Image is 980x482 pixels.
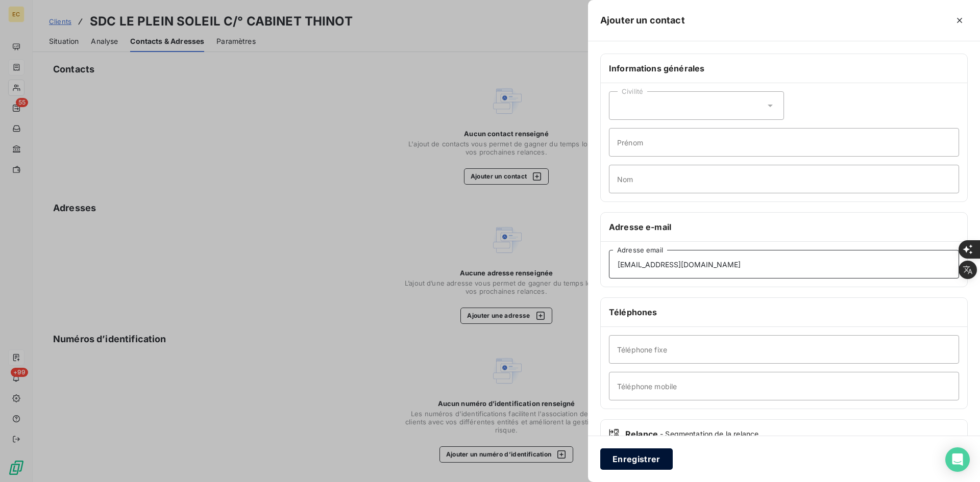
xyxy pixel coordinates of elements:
[609,221,959,233] h6: Adresse e-mail
[609,62,959,74] h6: Informations générales
[609,250,959,278] input: placeholder
[609,372,959,400] input: placeholder
[600,448,673,470] button: Enregistrer
[609,306,959,318] h6: Téléphones
[609,428,959,440] div: Relance
[945,447,970,472] div: Open Intercom Messenger
[660,429,758,439] span: - Segmentation de la relance
[609,165,959,193] input: placeholder
[609,128,959,157] input: placeholder
[600,13,685,28] h5: Ajouter un contact
[609,335,959,364] input: placeholder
